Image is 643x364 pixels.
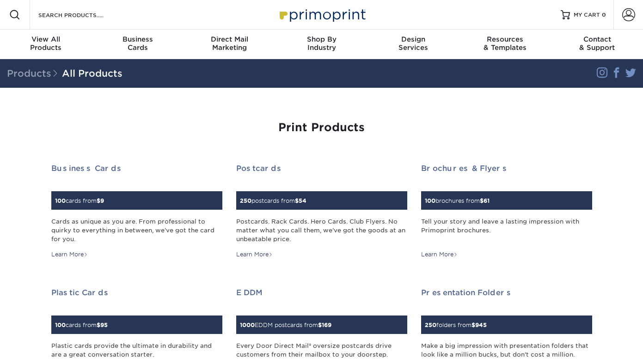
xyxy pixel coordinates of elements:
[37,9,128,20] input: SEARCH PRODUCTS.....
[322,322,331,328] span: 169
[459,35,551,52] div: & Templates
[55,322,66,328] span: 100
[276,35,367,43] span: Shop By
[51,164,222,259] a: Business Cards 100cards from$9 Cards as unique as you are. From professional to quirky to everyth...
[421,186,422,186] img: Brochures & Flyers
[51,250,88,259] div: Learn More
[459,30,551,59] a: Resources& Templates
[276,30,367,59] a: Shop ByIndustry
[551,35,643,43] span: Contact
[421,310,422,310] img: Presentation Folders
[574,11,600,19] span: MY CART
[367,35,459,43] span: Design
[92,30,184,59] a: BusinessCards
[551,35,643,52] div: & Support
[97,197,100,204] span: $
[240,322,331,328] small: EDDM postcards from
[97,322,100,328] span: $
[459,35,551,43] span: Resources
[100,322,108,328] span: 95
[421,288,592,297] h2: Presentation Folders
[484,197,490,204] span: 61
[236,164,407,173] h2: Postcards
[51,217,222,244] div: Cards as unique as you are. From professional to quirky to everything in between, we've got the c...
[421,164,592,173] h2: Brochures & Flyers
[55,322,108,328] small: cards from
[276,35,367,52] div: Industry
[236,310,237,310] img: EDDM
[602,12,606,18] span: 0
[425,197,490,204] small: brochures from
[472,322,475,328] span: $
[100,197,104,204] span: 9
[236,164,407,259] a: Postcards 250postcards from$54 Postcards. Rack Cards. Hero Cards. Club Flyers. No matter what you...
[184,35,276,43] span: Direct Mail
[425,322,487,328] small: folders from
[299,197,306,204] span: 54
[62,68,122,79] a: All Products
[421,250,458,259] div: Learn More
[240,197,306,204] small: postcards from
[240,197,251,204] span: 250
[236,186,237,186] img: Postcards
[425,322,436,328] span: 250
[295,197,299,204] span: $
[51,121,592,134] h1: Print Products
[367,35,459,52] div: Services
[55,197,104,204] small: cards from
[51,164,222,173] h2: Business Cards
[55,197,66,204] span: 100
[184,30,276,59] a: Direct MailMarketing
[480,197,484,204] span: $
[236,250,273,259] div: Learn More
[475,322,487,328] span: 945
[240,322,255,328] span: 1000
[92,35,184,52] div: Cards
[276,5,368,24] img: Primoprint
[318,322,322,328] span: $
[7,68,62,79] span: Products
[367,30,459,59] a: DesignServices
[92,35,184,43] span: Business
[551,30,643,59] a: Contact& Support
[51,288,222,297] h2: Plastic Cards
[421,164,592,259] a: Brochures & Flyers 100brochures from$61 Tell your story and leave a lasting impression with Primo...
[236,217,407,244] div: Postcards. Rack Cards. Hero Cards. Club Flyers. No matter what you call them, we've got the goods...
[236,288,407,297] h2: EDDM
[421,217,592,244] div: Tell your story and leave a lasting impression with Primoprint brochures.
[184,35,276,52] div: Marketing
[425,197,435,204] span: 100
